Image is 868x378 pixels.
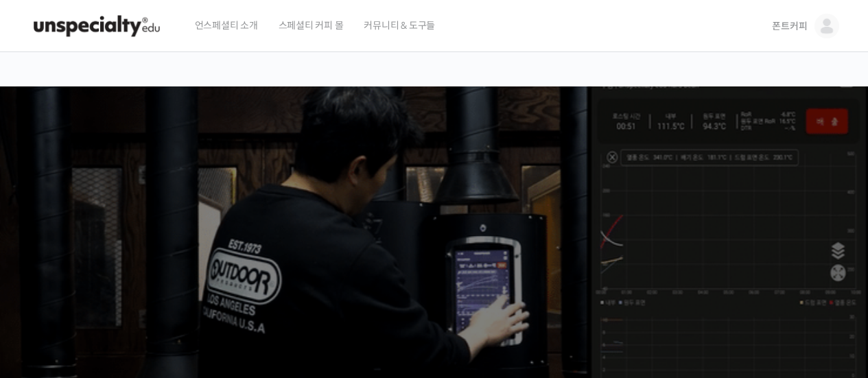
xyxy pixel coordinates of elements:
[14,285,855,305] p: 시간과 장소에 구애받지 않고, 검증된 커리큘럼으로
[772,20,807,32] span: 폰트커피
[14,210,855,279] p: [PERSON_NAME]을 다하는 당신을 위해, 최고와 함께 만든 커피 클래스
